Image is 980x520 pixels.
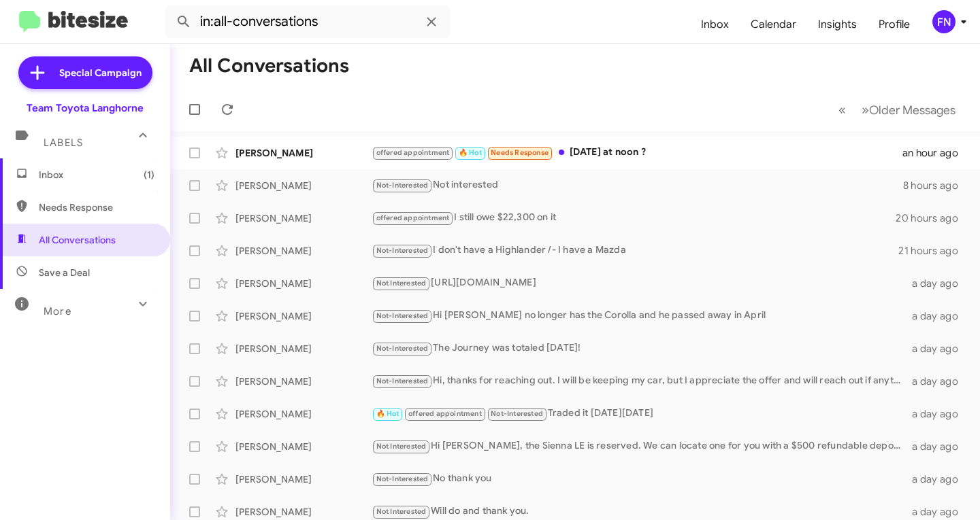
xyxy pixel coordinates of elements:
div: [PERSON_NAME] [235,309,372,323]
span: All Conversations [39,233,116,247]
div: I don't have a Highlander /- I have a Mazda [372,243,898,258]
a: Inbox [690,5,740,44]
span: offered appointment [408,409,482,418]
div: [PERSON_NAME] [235,440,372,453]
span: More [44,305,71,317]
div: 20 hours ago [896,211,969,225]
div: Will do and thank you. [372,504,910,519]
span: Not Interested [376,279,427,288]
button: FN [921,10,965,33]
span: Needs Response [39,201,154,214]
span: 🔥 Hot [376,409,399,418]
div: [PERSON_NAME] [235,505,372,519]
nav: Page navigation example [831,96,964,124]
div: a day ago [910,505,969,519]
span: Save a Deal [39,266,90,279]
div: a day ago [910,407,969,421]
span: Not-Interested [376,344,429,353]
div: Not interested [372,177,903,193]
div: [PERSON_NAME] [235,277,372,290]
a: Profile [868,5,921,44]
span: Labels [44,137,83,149]
div: Hi [PERSON_NAME] no longer has the Corolla and he passed away in April [372,308,910,324]
span: 🔥 Hot [459,148,482,157]
button: Next [853,96,964,124]
span: Not-Interested [491,409,543,418]
div: a day ago [910,342,969,356]
div: Hi, thanks for reaching out. I will be keeping my car, but I appreciate the offer and will reach ... [372,373,910,389]
div: a day ago [910,440,969,453]
span: offered appointment [376,213,450,222]
div: [PERSON_NAME] [235,211,372,225]
div: [PERSON_NAME] [235,179,372,192]
div: a day ago [910,309,969,323]
div: a day ago [910,375,969,388]
div: Team Toyota Langhorne [27,101,144,115]
input: Search [165,5,451,38]
div: [PERSON_NAME] [235,407,372,421]
span: (1) [144,168,154,181]
div: 21 hours ago [898,244,969,258]
div: [PERSON_NAME] [235,472,372,486]
div: Hi [PERSON_NAME], the Sienna LE is reserved. We can locate one for you with a $500 refundable dep... [372,438,910,454]
span: « [838,101,846,118]
span: Not Interested [376,442,427,451]
span: Not-Interested [376,181,429,190]
a: Calendar [740,5,807,44]
a: Insights [807,5,868,44]
span: Not-Interested [376,474,429,483]
div: [DATE] at noon ? [372,145,902,160]
div: I still owe $22,300 on it [372,210,896,226]
div: [PERSON_NAME] [235,244,372,258]
div: a day ago [910,472,969,486]
span: Special Campaign [59,66,142,80]
div: FN [932,10,955,33]
div: Traded it [DATE][DATE] [372,406,910,421]
div: No thank you [372,471,910,487]
div: 8 hours ago [903,179,969,192]
div: [URL][DOMAIN_NAME] [372,275,910,291]
div: a day ago [910,277,969,290]
div: [PERSON_NAME] [235,146,372,160]
span: Not-Interested [376,246,429,255]
div: [PERSON_NAME] [235,342,372,356]
span: Not-Interested [376,311,429,320]
span: Not Interested [376,507,427,516]
span: Not-Interested [376,377,429,385]
button: Previous [830,96,854,124]
div: The Journey was totaled [DATE]! [372,341,910,356]
span: Inbox [39,168,154,181]
span: offered appointment [376,148,450,157]
div: [PERSON_NAME] [235,375,372,388]
h1: All Conversations [189,55,349,77]
span: » [862,101,869,118]
div: an hour ago [902,146,969,160]
a: Special Campaign [18,56,152,89]
span: Needs Response [491,148,549,157]
span: Older Messages [869,103,955,118]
